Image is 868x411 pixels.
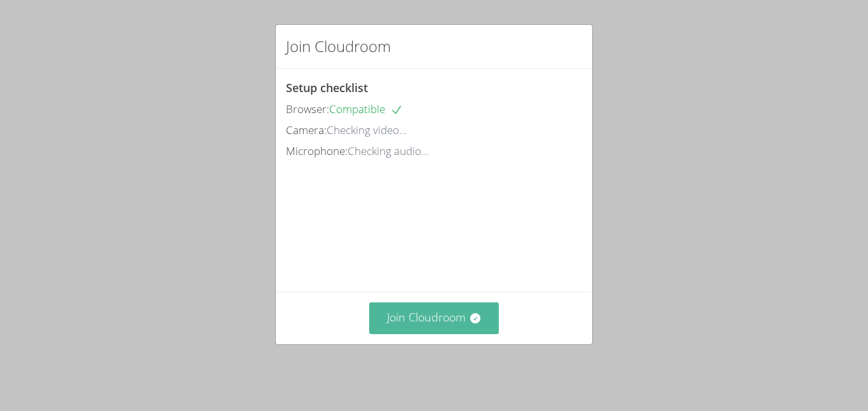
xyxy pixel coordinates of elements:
span: Checking video... [327,123,407,137]
span: Microphone: [286,144,348,158]
span: Browser: [286,102,329,116]
h2: Join Cloudroom [286,35,391,58]
span: Setup checklist [286,80,368,95]
span: Checking audio... [348,144,429,158]
button: Join Cloudroom [369,302,499,334]
span: Camera: [286,123,327,137]
span: Compatible [329,102,403,116]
